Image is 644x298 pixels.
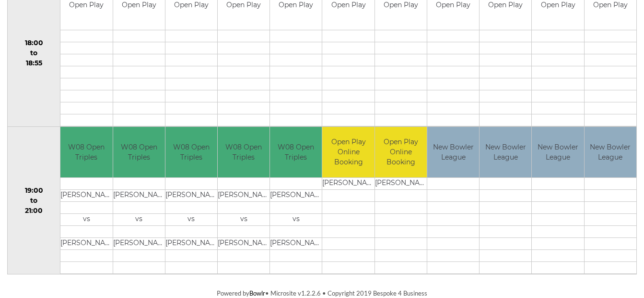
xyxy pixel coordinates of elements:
[218,213,269,225] td: vs
[480,127,531,177] td: New Bowler League
[113,127,165,177] td: W08 Open Triples
[165,237,217,249] td: [PERSON_NAME]
[585,127,636,177] td: New Bowler League
[322,177,374,189] td: [PERSON_NAME]
[165,213,217,225] td: vs
[113,213,165,225] td: vs
[60,213,112,225] td: vs
[270,189,322,201] td: [PERSON_NAME]
[113,189,165,201] td: [PERSON_NAME]
[427,127,479,177] td: New Bowler League
[270,213,322,225] td: vs
[249,289,265,297] a: Bowlr
[8,127,60,274] td: 19:00 to 21:00
[217,289,427,297] span: Powered by • Microsite v1.2.2.6 • Copyright 2019 Bespoke 4 Business
[60,189,112,201] td: [PERSON_NAME]
[375,127,427,177] td: Open Play Online Booking
[60,237,112,249] td: [PERSON_NAME]
[60,127,112,177] td: W08 Open Triples
[113,237,165,249] td: [PERSON_NAME]
[165,189,217,201] td: [PERSON_NAME]
[322,127,374,177] td: Open Play Online Booking
[165,127,217,177] td: W08 Open Triples
[218,237,269,249] td: [PERSON_NAME]
[270,127,322,177] td: W08 Open Triples
[270,237,322,249] td: [PERSON_NAME]
[532,127,584,177] td: New Bowler League
[375,177,427,189] td: [PERSON_NAME]
[218,189,269,201] td: [PERSON_NAME]
[218,127,269,177] td: W08 Open Triples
